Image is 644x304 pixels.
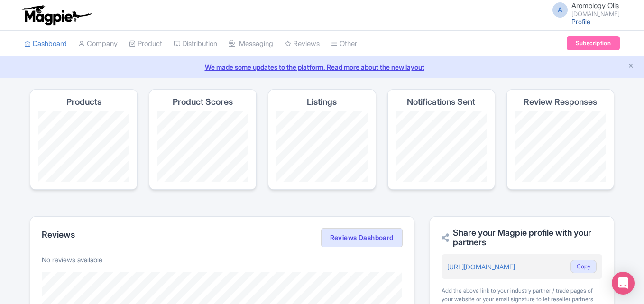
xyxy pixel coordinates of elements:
a: We made some updates to the platform. Read more about the new layout [6,62,638,72]
h2: Share your Magpie profile with your partners [442,228,602,247]
a: Messaging [229,31,273,57]
a: Subscription [567,36,620,50]
h4: Listings [307,97,337,107]
button: Close announcement [627,61,635,72]
h4: Products [66,97,101,107]
a: A Aromology Olis [DOMAIN_NAME] [547,2,620,17]
span: Aromology Olis [571,1,619,10]
h4: Product Scores [173,97,233,107]
small: [DOMAIN_NAME] [571,11,620,17]
a: Dashboard [24,31,67,57]
a: Reviews Dashboard [321,228,403,247]
a: Reviews [285,31,320,57]
a: Profile [571,18,590,26]
p: No reviews available [42,255,403,265]
img: logo-ab69f6fb50320c5b225c76a69d11143b.png [19,5,93,26]
button: Copy [570,260,597,273]
a: Distribution [174,31,217,57]
a: [URL][DOMAIN_NAME] [447,263,515,271]
div: Open Intercom Messenger [612,272,635,295]
a: Company [78,31,118,57]
h2: Reviews [42,230,75,240]
h4: Notifications Sent [407,97,475,107]
span: A [552,2,568,18]
h4: Review Responses [524,97,597,107]
a: Other [331,31,357,57]
a: Product [129,31,162,57]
